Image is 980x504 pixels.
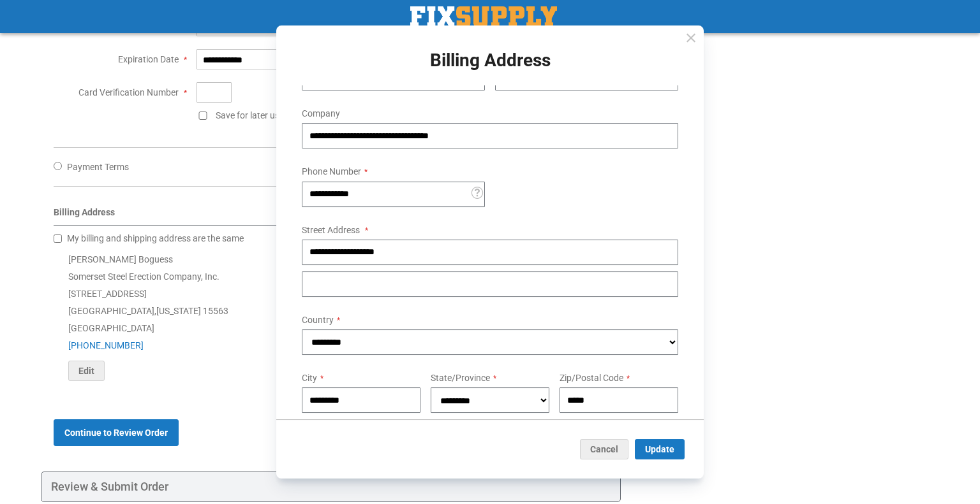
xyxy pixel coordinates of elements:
span: Expiration Date [118,54,179,64]
span: State/Province [431,373,490,383]
img: Fix Industrial Supply [410,6,557,27]
span: My billing and shipping address are the same [67,233,244,243]
button: Continue to Review Order [54,419,179,446]
div: Billing Address [54,206,608,226]
button: Update [635,439,685,459]
a: store logo [410,6,557,27]
span: Card Verification Number [78,87,179,97]
span: Save for later use. [216,110,286,120]
span: Country [302,315,334,325]
span: Update [645,444,674,454]
span: Edit [78,366,94,376]
button: Cancel [580,439,628,459]
h1: Billing Address [292,51,688,71]
span: Phone Number [302,166,361,176]
a: [PHONE_NUMBER] [68,340,144,350]
div: Review & Submit Order [41,472,621,502]
div: [PERSON_NAME] Boguess Somerset Steel Erection Company, Inc. [STREET_ADDRESS] [GEOGRAPHIC_DATA] , ... [54,251,608,381]
span: Street Address [302,225,360,235]
span: Zip/Postal Code [560,373,623,383]
span: Cancel [590,444,618,454]
span: City [302,373,317,383]
span: Payment Terms [67,162,129,172]
button: Edit [68,361,105,381]
span: Company [302,108,340,119]
span: Continue to Review Order [64,428,168,438]
span: [US_STATE] [156,306,201,316]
